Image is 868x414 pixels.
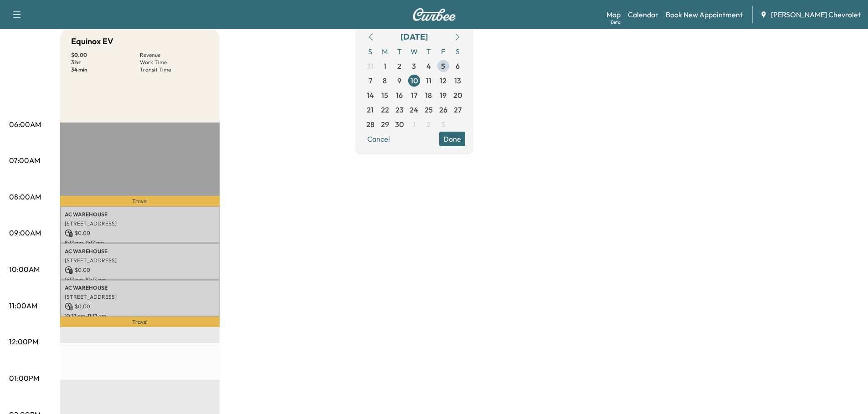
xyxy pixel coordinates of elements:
[65,293,215,301] p: [STREET_ADDRESS]
[367,104,374,115] span: 21
[397,61,401,72] span: 2
[606,9,621,20] a: MapBeta
[396,90,403,101] span: 16
[65,257,215,264] p: [STREET_ADDRESS]
[412,61,416,72] span: 3
[407,44,421,59] span: W
[140,66,209,73] p: Transit Time
[611,19,621,26] div: Beta
[65,248,215,255] p: AC WAREHOUSE
[9,155,40,166] p: 07:00AM
[426,75,431,86] span: 11
[71,51,140,59] p: $ 0.00
[65,312,215,320] p: 10:17 am - 11:17 am
[454,75,461,86] span: 13
[425,90,432,101] span: 18
[395,119,404,130] span: 30
[378,44,392,59] span: M
[60,196,220,206] p: Travel
[451,44,465,59] span: S
[453,90,462,101] span: 20
[421,44,436,59] span: T
[381,119,389,130] span: 29
[363,132,394,146] button: Cancel
[71,66,140,73] p: 34 min
[140,59,209,66] p: Work Time
[9,300,37,311] p: 11:00AM
[456,61,460,72] span: 6
[426,61,431,72] span: 4
[454,104,462,115] span: 27
[140,51,209,59] p: Revenue
[367,90,374,101] span: 14
[9,227,41,238] p: 09:00AM
[441,119,445,130] span: 3
[367,61,374,72] span: 31
[71,59,140,66] p: 3 hr
[9,336,38,347] p: 12:00PM
[413,119,416,130] span: 1
[411,90,417,101] span: 17
[9,191,41,202] p: 08:00AM
[65,239,215,246] p: 8:17 am - 9:17 am
[65,266,215,274] p: $ 0.00
[65,284,215,291] p: AC WAREHOUSE
[412,8,456,21] img: Curbee Logo
[65,302,215,311] p: $ 0.00
[65,229,215,237] p: $ 0.00
[381,90,388,101] span: 15
[440,75,447,86] span: 12
[369,75,372,86] span: 7
[436,44,451,59] span: F
[366,119,375,130] span: 28
[65,220,215,227] p: [STREET_ADDRESS]
[426,119,431,130] span: 2
[71,35,113,48] h5: Equinox EV
[628,9,658,20] a: Calendar
[383,75,387,86] span: 8
[9,264,40,275] p: 10:00AM
[397,75,401,86] span: 9
[410,104,418,115] span: 24
[411,75,418,86] span: 10
[9,119,41,130] p: 06:00AM
[425,104,433,115] span: 25
[60,317,220,327] p: Travel
[439,104,447,115] span: 26
[666,9,743,20] a: Book New Appointment
[395,104,404,115] span: 23
[401,31,428,43] div: [DATE]
[392,44,407,59] span: T
[65,211,215,218] p: AC WAREHOUSE
[441,61,445,72] span: 5
[771,9,861,20] span: [PERSON_NAME] Chevrolet
[440,90,447,101] span: 19
[381,104,389,115] span: 22
[9,373,39,383] p: 01:00PM
[65,276,215,283] p: 9:17 am - 10:17 am
[363,44,378,59] span: S
[439,132,465,146] button: Done
[384,61,386,72] span: 1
